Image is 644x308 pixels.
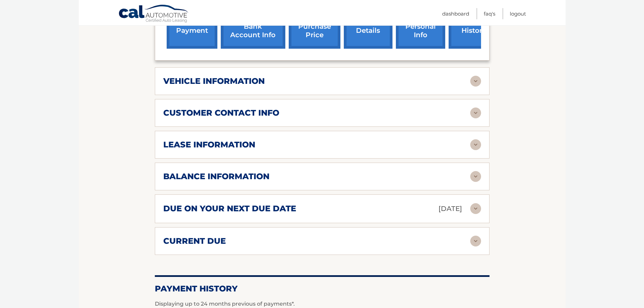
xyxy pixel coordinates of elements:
h2: current due [163,236,226,246]
a: request purchase price [289,4,340,49]
a: FAQ's [484,8,495,19]
img: accordion-rest.svg [470,203,481,214]
a: account details [344,4,392,49]
h2: lease information [163,140,255,150]
a: Logout [510,8,526,19]
a: Cal Automotive [118,4,189,24]
a: payment history [449,4,499,49]
img: accordion-rest.svg [470,171,481,182]
h2: Payment History [155,284,490,294]
h2: vehicle information [163,76,265,86]
a: update personal info [396,4,445,49]
img: accordion-rest.svg [470,108,481,118]
h2: due on your next due date [163,204,296,214]
a: Dashboard [442,8,469,19]
a: make a payment [167,4,217,49]
p: [DATE] [438,203,462,215]
p: Displaying up to 24 months previous of payments*. [155,300,490,308]
h2: balance information [163,171,269,182]
img: accordion-rest.svg [470,236,481,246]
img: accordion-rest.svg [470,139,481,150]
h2: customer contact info [163,108,279,118]
a: Add/Remove bank account info [221,4,285,49]
img: accordion-rest.svg [470,76,481,87]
